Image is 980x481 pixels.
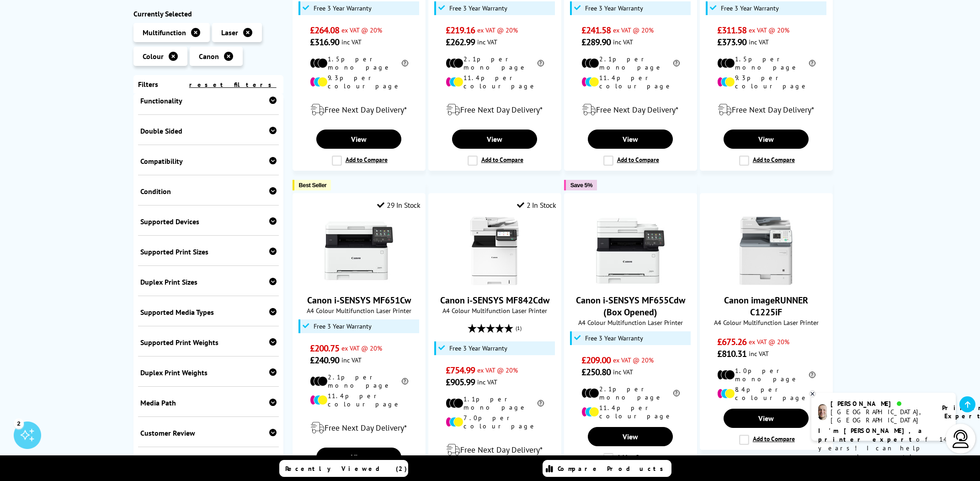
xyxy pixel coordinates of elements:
[310,24,340,36] span: £264.08
[517,200,556,210] div: 2 In Stock
[140,247,277,256] div: Supported Print Sizes
[285,465,407,473] span: Recently Viewed (2)
[581,366,611,378] span: £250.80
[543,460,671,477] a: Compare Products
[325,216,393,285] img: Canon i-SENSYS MF651Cw
[613,38,633,46] span: inc VAT
[739,435,795,445] label: Add to Compare
[739,156,795,166] label: Add to Compare
[596,278,665,287] a: Canon i-SENSYS MF655Cdw (Box Opened)
[749,349,769,358] span: inc VAT
[449,5,507,12] span: Free 3 Year Warranty
[717,74,815,90] li: 9.3p per colour page
[140,217,277,226] div: Supported Devices
[613,368,633,376] span: inc VAT
[588,427,673,446] a: View
[732,216,800,285] img: Canon imageRUNNER C1225iF
[818,427,949,470] p: of 14 years! I can help you choose the right product
[140,277,277,286] div: Duplex Print Sizes
[724,409,809,428] a: View
[325,278,393,287] a: Canon i-SENSYS MF651Cw
[446,74,544,90] li: 11.4p per colour page
[576,294,685,318] a: Canon i-SENSYS MF655Cdw (Box Opened)
[341,26,382,34] span: ex VAT @ 20%
[717,348,747,360] span: £810.31
[310,74,408,90] li: 9.3p per colour page
[341,38,362,46] span: inc VAT
[140,428,277,438] div: Customer Review
[613,26,654,34] span: ex VAT @ 20%
[460,216,529,285] img: Canon i-SENSYS MF842Cdw
[310,55,408,71] li: 1.5p per mono page
[717,385,815,402] li: 8.4p per colour page
[558,465,668,473] span: Compare Products
[452,130,537,149] a: View
[140,126,277,135] div: Double Sided
[569,97,692,123] div: modal_delivery
[460,278,529,287] a: Canon i-SENSYS MF842Cdw
[585,335,643,342] span: Free 3 Year Warranty
[140,187,277,196] div: Condition
[516,319,522,337] span: (1)
[477,26,518,34] span: ex VAT @ 20%
[316,448,401,467] a: View
[433,437,556,463] div: modal_delivery
[314,323,372,330] span: Free 3 Year Warranty
[570,182,592,189] span: Save 5%
[433,306,556,315] span: A4 Colour Multifunction Laser Printer
[433,97,556,123] div: modal_delivery
[581,354,611,366] span: £209.00
[717,24,747,36] span: £311.58
[199,52,219,61] span: Canon
[749,38,769,46] span: inc VAT
[298,306,421,315] span: A4 Colour Multifunction Laser Printer
[279,460,408,477] a: Recently Viewed (2)
[581,36,611,48] span: £289.90
[298,97,421,123] div: modal_delivery
[581,404,680,420] li: 11.4p per colour page
[717,36,747,48] span: £373.90
[341,344,382,352] span: ex VAT @ 20%
[310,373,408,389] li: 2.1p per mono page
[446,36,475,48] span: £262.99
[446,55,544,71] li: 2.1p per mono page
[477,366,518,374] span: ex VAT @ 20%
[477,378,497,386] span: inc VAT
[341,356,362,364] span: inc VAT
[564,180,597,190] button: Save 5%
[293,180,331,190] button: Best Seller
[724,294,808,318] a: Canon imageRUNNER C1225iF
[310,392,408,408] li: 11.4p per colour page
[314,5,372,12] span: Free 3 Year Warranty
[581,385,680,401] li: 2.1p per mono page
[310,342,340,354] span: £200.75
[831,400,931,408] div: [PERSON_NAME]
[717,336,747,348] span: £675.26
[189,81,277,89] a: reset filters
[140,398,277,407] div: Media Path
[603,156,659,166] label: Add to Compare
[140,157,277,166] div: Compatibility
[717,55,815,71] li: 1.5p per mono page
[143,28,186,37] span: Multifunction
[446,376,475,388] span: £905.99
[446,24,475,36] span: £219.16
[221,28,238,37] span: Laser
[613,356,654,364] span: ex VAT @ 20%
[440,294,549,306] a: Canon i-SENSYS MF842Cdw
[14,418,24,428] div: 2
[310,36,340,48] span: £316.90
[952,430,970,448] img: user-headset-light.svg
[446,395,544,411] li: 1.1p per mono page
[705,318,828,327] span: A4 Colour Multifunction Laser Printer
[133,9,283,18] div: Currently Selected
[140,338,277,347] div: Supported Print Weights
[298,415,421,441] div: modal_delivery
[332,156,388,166] label: Add to Compare
[446,364,475,376] span: £754.99
[140,308,277,317] div: Supported Media Types
[596,216,665,285] img: Canon i-SENSYS MF655Cdw (Box Opened)
[749,26,789,34] span: ex VAT @ 20%
[310,354,340,366] span: £240.90
[143,52,164,61] span: Colour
